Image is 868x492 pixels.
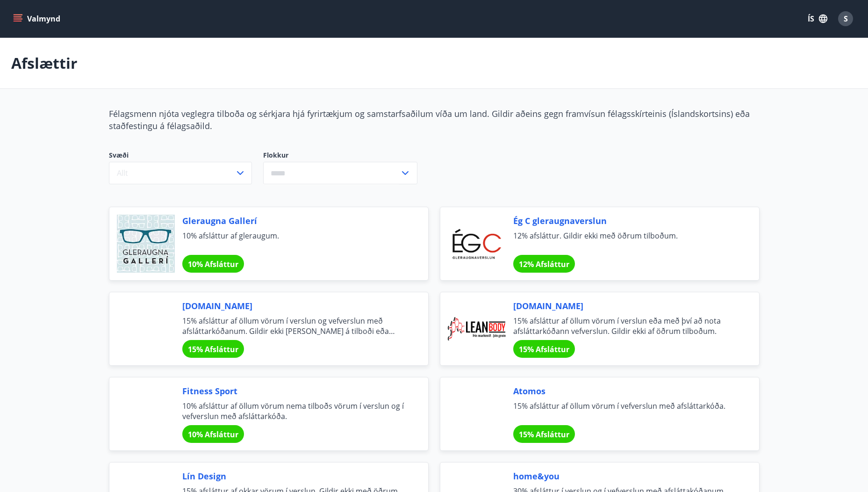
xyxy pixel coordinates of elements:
span: 15% Afsláttur [519,344,569,355]
span: 15% afsláttur af öllum vörum í verslun eða með því að nota afsláttarkóðann vefverslun. Gildir ekk... [513,316,737,336]
span: Gleraugna Gallerí [182,215,406,227]
button: S [834,7,857,30]
p: Afslættir [11,53,78,73]
button: Allt [109,162,252,184]
span: 15% afsláttur af öllum vörum í vefverslun með afsláttarkóða. [513,401,737,421]
span: 10% afsláttur af öllum vörum nema tilboðs vörum í verslun og í vefverslun með afsláttarkóða. [182,401,406,421]
span: [DOMAIN_NAME] [182,300,406,312]
button: menu [11,10,64,27]
span: 15% afsláttur af öllum vörum í verslun og vefverslun með afsláttarkóðanum. Gildir ekki [PERSON_NA... [182,316,406,336]
span: home&you [513,470,737,482]
span: 10% Afsláttur [188,429,238,440]
span: Atomos [513,385,737,397]
span: Ég C gleraugnaverslun [513,215,737,227]
span: 12% afsláttur. Gildir ekki með öðrum tilboðum. [513,231,737,251]
span: S [844,14,848,24]
span: 10% Afsláttur [188,259,238,269]
span: 10% afsláttur af gleraugum. [182,231,406,251]
span: 15% Afsláttur [188,344,238,355]
span: Allt [117,168,128,178]
span: Lín Design [182,470,406,482]
span: Fitness Sport [182,385,406,397]
span: 12% Afsláttur [519,259,569,269]
label: Flokkur [263,151,417,160]
button: ÍS [803,10,832,27]
span: 15% Afsláttur [519,429,569,440]
span: [DOMAIN_NAME] [513,300,737,312]
span: Svæði [109,151,252,162]
span: Félagsmenn njóta veglegra tilboða og sérkjara hjá fyrirtækjum og samstarfsaðilum víða um land. Gi... [109,108,750,131]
